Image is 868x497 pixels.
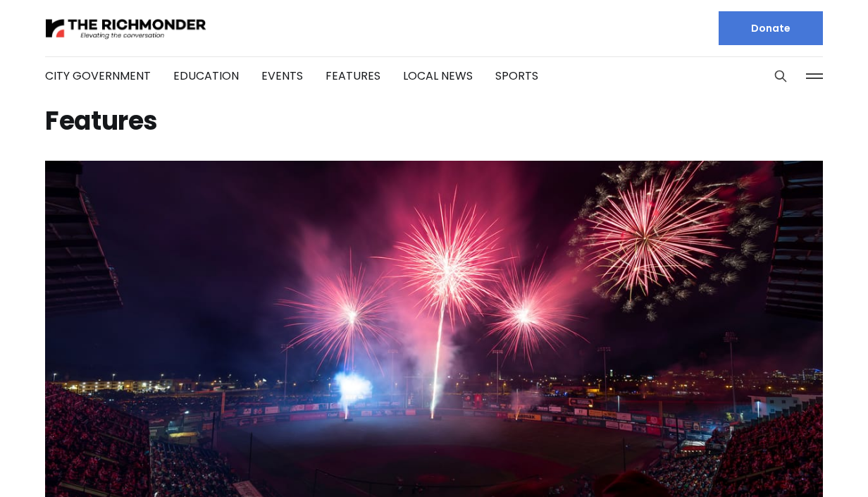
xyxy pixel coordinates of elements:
a: Events [261,68,303,84]
a: Donate [719,11,823,45]
a: Education [173,68,239,84]
h1: Features [45,110,823,133]
button: Search this site [770,66,791,87]
img: The Richmonder [45,16,207,41]
iframe: portal-trigger [748,428,868,497]
a: Local News [403,68,473,84]
a: City Government [45,68,151,84]
a: Sports [495,68,538,84]
a: Features [325,68,380,84]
